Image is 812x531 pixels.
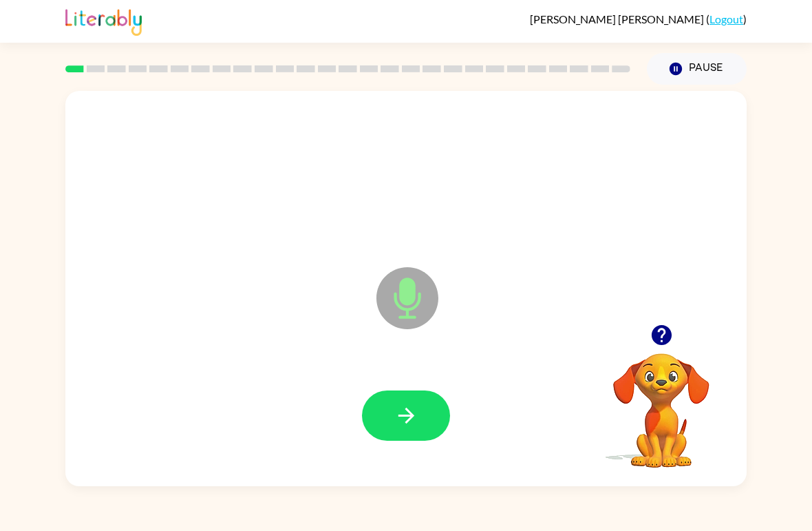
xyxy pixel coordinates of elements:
div: ( ) [530,12,747,25]
button: Pause [647,53,747,85]
a: Logout [709,12,743,25]
span: [PERSON_NAME] [PERSON_NAME] [530,12,706,25]
video: Your browser must support playing .mp4 files to use Literably. Please try using another browser. [592,332,730,470]
img: Literably [65,6,142,36]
